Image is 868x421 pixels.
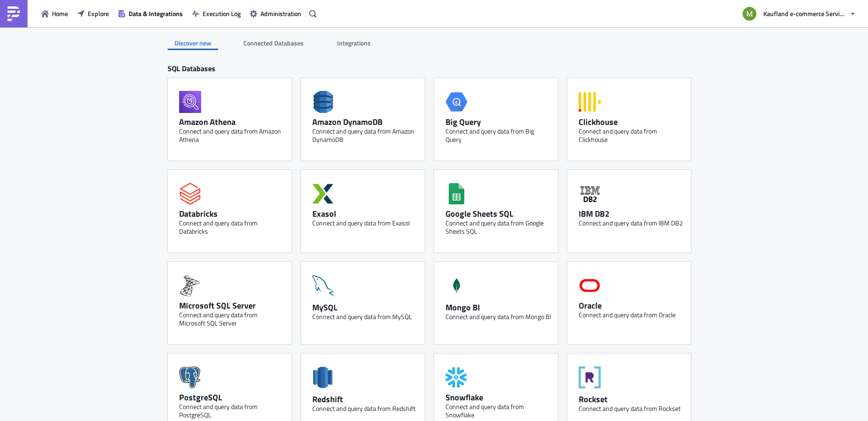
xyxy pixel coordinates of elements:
button: Home [37,6,73,21]
div: MySQL [312,302,418,313]
button: Administration [245,6,306,21]
div: Oracle [579,300,684,311]
div: Connect and query data from Clickhouse [579,127,684,144]
img: PushMetrics [6,6,21,21]
div: Big Query [445,117,551,127]
span: Administration [260,9,301,18]
div: Connect and query data from PostgreSQL [179,403,285,419]
div: Amazon DynamoDB [312,117,418,127]
div: Databricks [179,208,285,219]
div: Exasol [312,208,418,219]
div: Connect and query data from Big Query [445,127,551,144]
div: Connect and query data from IBM DB2 [579,219,684,227]
div: Connect and query data from Databricks [179,219,285,236]
span: Execution Log [203,9,241,18]
span: Kaufland e-commerce Services GmbH & Co. KG [763,9,846,18]
div: Snowflake [445,392,551,403]
div: Connect and query data from Snowflake [445,403,551,419]
span: Data & Integrations [129,9,183,18]
div: Mongo BI [445,302,551,313]
div: Clickhouse [579,117,684,127]
div: Discover new [168,36,218,50]
div: Amazon Athena [179,117,285,127]
span: Explore [88,9,109,18]
button: Data & Integrations [113,6,187,21]
div: Connect and query data from Exasol [312,219,418,227]
div: Connect and query data from Microsoft SQL Server [179,311,285,327]
div: Connect and query data from Google Sheets SQL [445,219,551,236]
img: Avatar [742,6,757,22]
span: Connected Databases [243,38,305,48]
svg: IBM DB2 [579,183,601,205]
div: Redshift [312,394,418,404]
div: Rockset [579,394,684,404]
button: Execution Log [187,6,245,21]
button: Explore [73,6,113,21]
span: Home [52,9,68,18]
div: Connect and query data from MySQL [312,313,418,321]
div: IBM DB2 [579,208,684,219]
div: Connect and query data from Amazon DynamoDB [312,127,418,144]
div: PostgreSQL [179,392,285,403]
div: SQL Databases [168,64,700,78]
div: Connect and query data from Mongo BI [445,313,551,321]
div: Google Sheets SQL [445,208,551,219]
div: Connect and query data from Redshift [312,404,418,413]
div: Connect and query data from Oracle [579,311,684,319]
div: Microsoft SQL Server [179,300,285,311]
div: Connect and query data from Rockset [579,404,684,413]
span: Integrations [337,38,372,48]
button: Kaufland e-commerce Services GmbH & Co. KG [737,4,861,24]
div: Connect and query data from Amazon Athena [179,127,285,144]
